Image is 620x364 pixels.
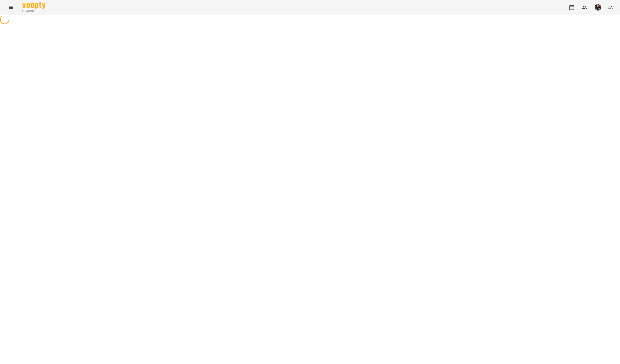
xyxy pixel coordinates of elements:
button: UA [606,3,614,12]
img: 50c54b37278f070f9d74a627e50a0a9b.jpg [595,4,601,11]
img: Voopty Logo [22,2,45,9]
span: UA [608,5,613,10]
span: For Business [22,9,45,13]
button: Menu [6,2,17,13]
